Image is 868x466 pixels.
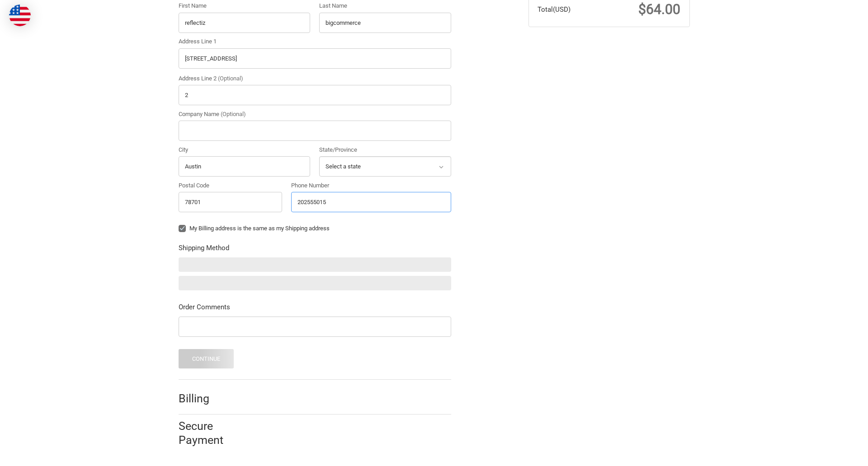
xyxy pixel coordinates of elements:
small: (Optional) [218,75,243,82]
h2: Secure Payment [179,419,240,447]
label: Postal Code [179,181,283,190]
span: Total (USD) [538,5,571,14]
img: duty and tax information for United States [9,5,31,26]
legend: Shipping Method [179,243,229,257]
label: Company Name [179,110,451,119]
button: Continue [179,349,234,368]
label: Address Line 2 [179,74,451,83]
h2: Billing [179,391,231,405]
label: My Billing address is the same as my Shipping address [179,225,451,232]
span: Checkout [76,4,104,12]
small: (Optional) [221,111,246,117]
label: Address Line 1 [179,37,451,46]
legend: Order Comments [179,302,230,317]
label: Phone Number [291,181,451,190]
label: First Name [179,1,311,10]
label: City [179,145,311,154]
span: $64.00 [638,1,680,17]
label: State/Province [319,145,451,154]
label: Last Name [319,1,451,10]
